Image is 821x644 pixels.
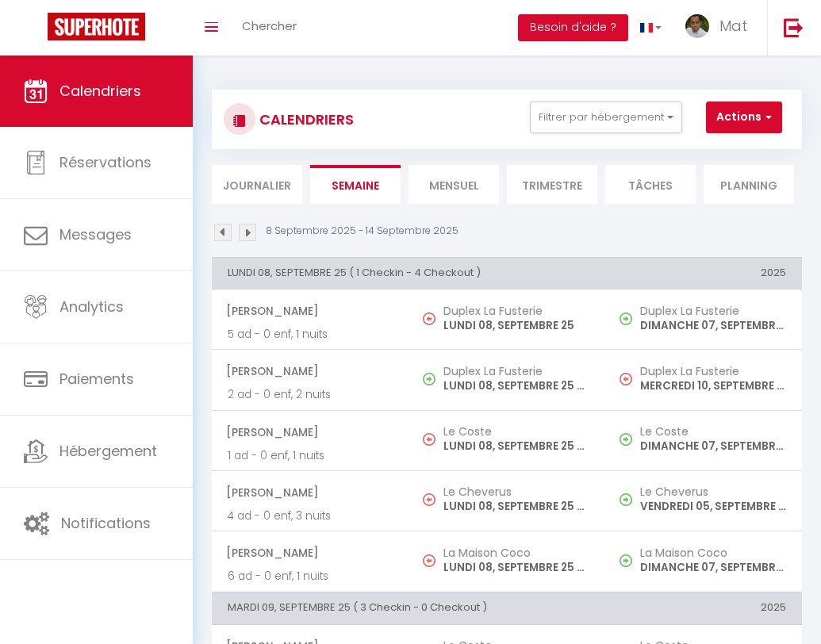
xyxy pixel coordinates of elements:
[255,102,354,137] h3: CALENDRIERS
[640,365,786,378] h5: Duplex La Fusterie
[620,554,632,567] img: NO IMAGE
[226,356,393,386] span: [PERSON_NAME]
[443,305,589,317] h5: Duplex La Fusterie
[310,165,401,204] li: Semaine
[640,317,786,334] p: DIMANCHE 07, SEPTEMBRE 25
[507,165,597,204] li: Trimestre
[620,373,632,385] img: NO IMAGE
[242,17,297,34] span: Chercher
[620,493,632,506] img: NO IMAGE
[59,81,141,101] span: Calendriers
[443,365,589,378] h5: Duplex La Fusterie
[685,14,709,38] img: ...
[704,165,794,204] li: Planning
[423,433,435,446] img: NO IMAGE
[443,485,589,498] h5: Le Cheverus
[640,438,786,454] p: DIMANCHE 07, SEPTEMBRE 25 - 19:00
[226,417,393,447] span: [PERSON_NAME]
[13,6,60,54] button: Ouvrir le widget de chat LiveChat
[443,438,589,454] p: LUNDI 08, SEPTEMBRE 25 - 10:00
[212,257,605,289] th: LUNDI 08, SEPTEMBRE 25 ( 1 Checkin - 4 Checkout )
[59,441,157,461] span: Hébergement
[59,152,152,172] span: Réservations
[719,16,747,36] span: Mat
[61,513,151,533] span: Notifications
[423,554,435,567] img: NO IMAGE
[620,433,632,446] img: NO IMAGE
[640,498,786,515] p: VENDREDI 05, SEPTEMBRE 25 - 17:00
[266,224,458,239] p: 8 Septembre 2025 - 14 Septembre 2025
[228,568,393,585] p: 6 ad - 0 enf, 1 nuits
[59,224,132,244] span: Messages
[640,378,786,394] p: MERCREDI 10, SEPTEMBRE 25 - 09:00
[228,386,393,403] p: 2 ad - 0 enf, 2 nuits
[605,592,802,624] th: 2025
[226,296,393,326] span: [PERSON_NAME]
[443,498,589,515] p: LUNDI 08, SEPTEMBRE 25 - 10:00
[212,165,302,204] li: Journalier
[226,477,393,508] span: [PERSON_NAME]
[423,312,435,325] img: NO IMAGE
[443,425,589,438] h5: Le Coste
[784,17,804,37] img: logout
[640,425,786,438] h5: Le Coste
[423,493,435,506] img: NO IMAGE
[48,13,145,40] img: Super Booking
[605,257,802,289] th: 2025
[443,317,589,334] p: LUNDI 08, SEPTEMBRE 25
[228,326,393,343] p: 5 ad - 0 enf, 1 nuits
[518,14,628,41] button: Besoin d'aide ?
[443,546,589,559] h5: La Maison Coco
[640,546,786,559] h5: La Maison Coco
[640,485,786,498] h5: Le Cheverus
[228,447,393,464] p: 1 ad - 0 enf, 1 nuits
[59,369,134,389] span: Paiements
[228,508,393,524] p: 4 ad - 0 enf, 3 nuits
[212,592,605,624] th: MARDI 09, SEPTEMBRE 25 ( 3 Checkin - 0 Checkout )
[620,312,632,325] img: NO IMAGE
[226,538,393,568] span: [PERSON_NAME]
[706,102,782,133] button: Actions
[605,165,696,204] li: Tâches
[443,378,589,394] p: LUNDI 08, SEPTEMBRE 25 - 17:00
[640,559,786,576] p: DIMANCHE 07, SEPTEMBRE 25 - 17:00
[640,305,786,317] h5: Duplex La Fusterie
[59,297,124,316] span: Analytics
[530,102,682,133] button: Filtrer par hébergement
[409,165,499,204] li: Mensuel
[443,559,589,576] p: LUNDI 08, SEPTEMBRE 25 - 10:00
